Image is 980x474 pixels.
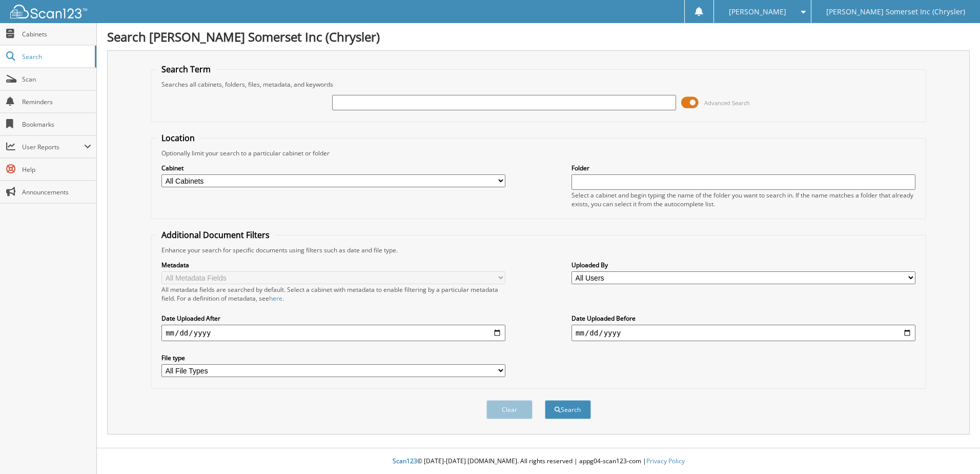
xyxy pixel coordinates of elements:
label: Date Uploaded After [161,314,505,323]
label: Cabinet [161,164,505,172]
span: Reminders [22,97,91,106]
label: Date Uploaded Before [571,314,915,323]
div: © [DATE]-[DATE] [DOMAIN_NAME]. All rights reserved | appg04-scan123-com | [97,449,980,474]
h1: Search [PERSON_NAME] Somerset Inc (Chrysler) [107,28,970,45]
span: Bookmarks [22,120,91,129]
input: end [571,325,915,341]
label: Folder [571,164,915,172]
a: here [269,294,282,303]
div: All metadata fields are searched by default. Select a cabinet with metadata to enable filtering b... [161,285,505,303]
label: Metadata [161,261,505,269]
div: Select a cabinet and begin typing the name of the folder you want to search in. If the name match... [571,191,915,208]
iframe: Chat Widget [929,425,980,474]
div: Enhance your search for specific documents using filters such as date and file type. [156,246,921,254]
label: Uploaded By [571,261,915,269]
button: Clear [486,400,533,419]
span: Advanced Search [704,99,750,107]
span: Scan123 [393,457,417,465]
button: Search [545,400,591,419]
span: [PERSON_NAME] Somerset Inc (Chrysler) [826,9,965,15]
span: Announcements [22,188,91,196]
span: User Reports [22,143,84,151]
input: start [161,325,505,341]
span: Help [22,165,91,174]
span: Search [22,52,90,61]
span: Scan [22,75,91,84]
legend: Location [156,132,200,144]
legend: Search Term [156,64,216,75]
a: Privacy Policy [646,457,685,465]
span: Cabinets [22,30,91,38]
div: Searches all cabinets, folders, files, metadata, and keywords [156,80,921,89]
div: Optionally limit your search to a particular cabinet or folder [156,149,921,157]
legend: Additional Document Filters [156,229,275,241]
img: scan123-logo-white.svg [10,5,87,18]
label: File type [161,353,505,362]
span: [PERSON_NAME] [729,9,786,15]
